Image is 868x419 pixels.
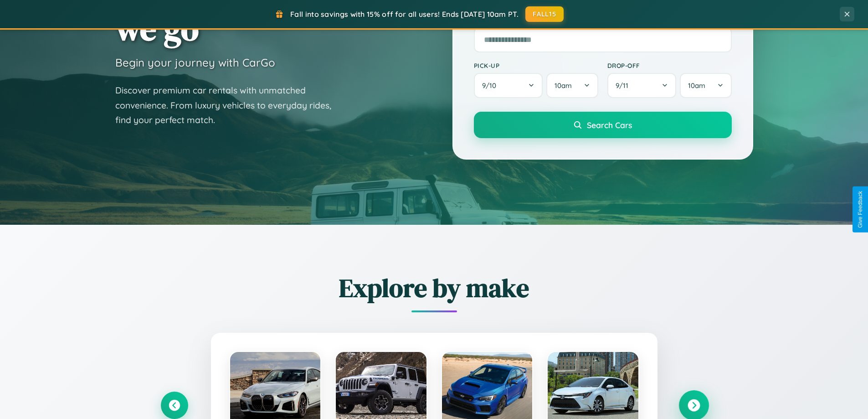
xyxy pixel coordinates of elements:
span: 10am [555,81,572,90]
div: Give Feedback [857,191,863,228]
label: Drop-off [607,62,732,69]
button: FALL15 [525,6,564,22]
button: Search Cars [474,112,732,138]
h3: Begin your journey with CarGo [115,56,275,69]
p: Discover premium car rentals with unmatched convenience. From luxury vehicles to everyday rides, ... [115,83,343,128]
button: 10am [680,73,731,98]
span: Search Cars [587,120,632,130]
span: 10am [688,81,705,90]
label: Pick-up [474,62,598,69]
span: 9 / 10 [482,81,501,90]
button: 9/10 [474,73,543,98]
span: 9 / 11 [616,81,633,90]
button: 9/11 [607,73,677,98]
span: Fall into savings with 15% off for all users! Ends [DATE] 10am PT. [290,10,519,19]
h2: Explore by make [161,270,708,305]
button: 10am [546,73,598,98]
